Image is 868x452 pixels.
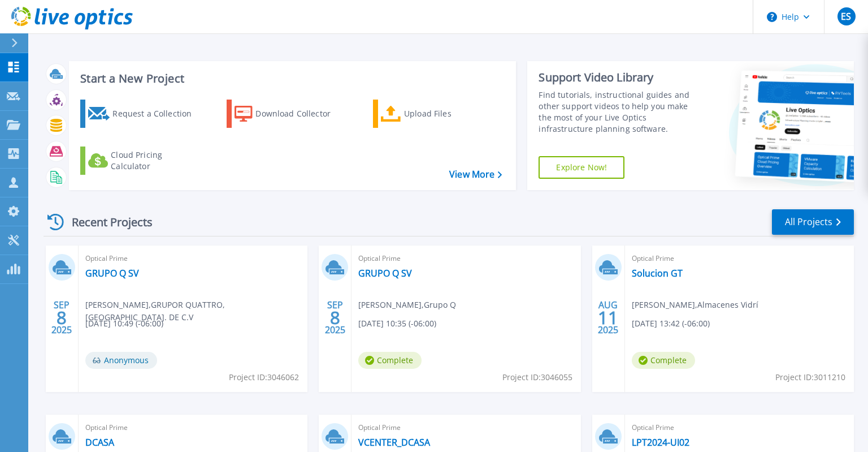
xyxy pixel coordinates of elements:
[358,268,412,279] a: GRUPO Q SV
[358,252,574,265] span: Optical Prime
[80,147,206,175] a: Cloud Pricing Calculator
[358,437,430,448] a: VCENTER_DCASA
[373,100,499,128] a: Upload Files
[404,102,494,125] div: Upload Files
[80,100,206,128] a: Request a Collection
[632,421,847,434] span: Optical Prime
[227,100,353,128] a: Download Collector
[85,437,114,448] a: DCASA
[539,89,702,135] div: Find tutorials, instructional guides and other support videos to help you make the most of your L...
[449,169,502,180] a: View More
[51,297,72,338] div: SEP 2025
[841,12,851,21] span: ES
[775,371,845,384] span: Project ID: 3011210
[632,252,847,265] span: Optical Prime
[44,208,168,236] div: Recent Projects
[85,352,157,369] span: Anonymous
[85,268,139,279] a: GRUPO Q SV
[111,149,201,172] div: Cloud Pricing Calculator
[632,268,683,279] a: Solucion GT
[358,421,574,434] span: Optical Prime
[358,317,436,330] span: [DATE] 10:35 (-06:00)
[255,102,346,125] div: Download Collector
[598,313,618,322] span: 11
[330,313,340,322] span: 8
[358,352,422,369] span: Complete
[772,209,854,235] a: All Projects
[85,317,163,330] span: [DATE] 10:49 (-06:00)
[85,252,301,265] span: Optical Prime
[632,437,689,448] a: LPT2024-UI02
[539,156,624,179] a: Explore Now!
[632,352,695,369] span: Complete
[80,72,502,85] h3: Start a New Project
[632,317,710,330] span: [DATE] 13:42 (-06:00)
[358,299,456,311] span: [PERSON_NAME] , Grupo Q
[324,297,346,338] div: SEP 2025
[112,102,203,125] div: Request a Collection
[57,313,67,322] span: 8
[229,371,299,384] span: Project ID: 3046062
[539,70,702,85] div: Support Video Library
[85,299,307,324] span: [PERSON_NAME] , GRUPOR QUATTRO, [GEOGRAPHIC_DATA]. DE C.V
[597,297,619,338] div: AUG 2025
[632,299,758,311] span: [PERSON_NAME] , Almacenes Vidrí
[502,371,572,384] span: Project ID: 3046055
[85,421,301,434] span: Optical Prime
